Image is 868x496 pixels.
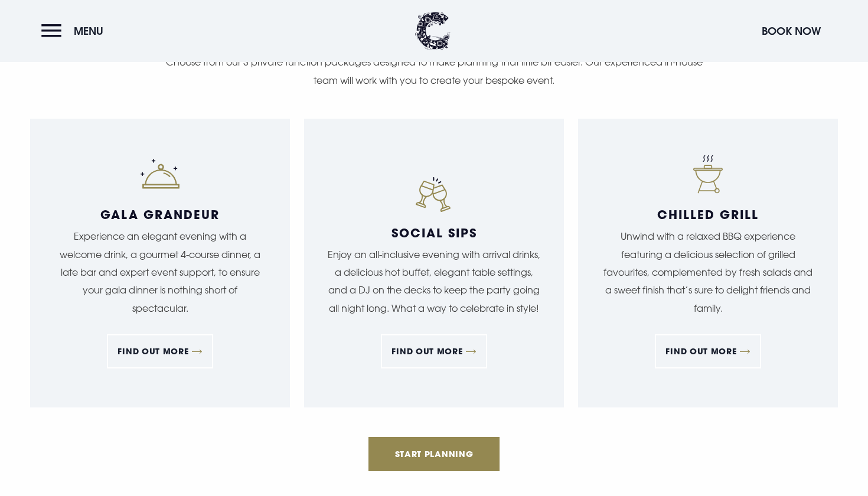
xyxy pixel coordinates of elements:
[381,334,487,368] a: FIND OUT MORE
[415,12,451,50] img: Clandeboye Lodge
[54,227,266,317] p: Experience an elegant evening with a welcome drink, a gourmet 4-course dinner, a late bar and exp...
[328,226,540,240] h3: Social Sips
[54,207,266,221] h3: Gala Grandeur
[602,227,814,317] p: Unwind with a relaxed BBQ experience featuring a delicious selection of grilled favourites, compl...
[74,24,103,38] span: Menu
[328,246,540,318] p: Enjoy an all-inclusive evening with arrival drinks, a delicious hot buffet, elegant table setting...
[602,207,814,221] h3: Chilled Grill
[162,53,706,89] p: Choose from our 3 private function packages designed to make planning that little bit easier. Our...
[368,437,500,471] a: Start Planning
[41,18,109,44] button: Menu
[107,334,213,368] a: FIND OUT MORE
[655,334,761,368] a: FIND OUT MORE
[756,18,827,44] button: Book Now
